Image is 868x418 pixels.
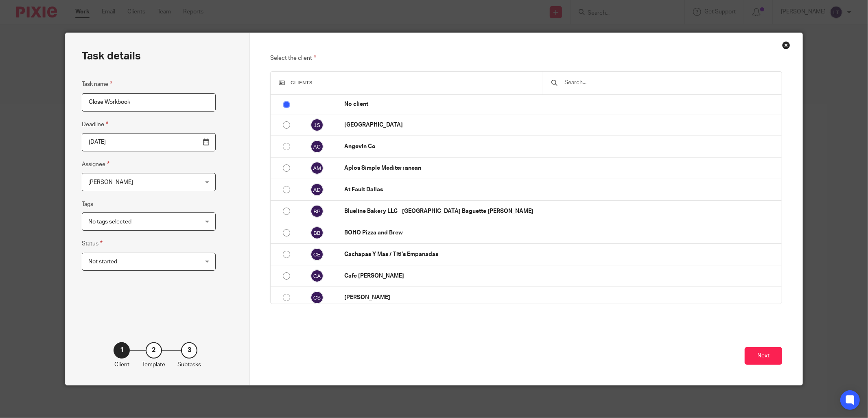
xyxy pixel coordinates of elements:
[291,81,313,85] span: Clients
[344,164,778,172] p: Aplos Simple Mediterranean
[82,133,216,151] input: Pick a date
[782,41,790,49] div: Close this dialog window
[82,49,141,63] h2: Task details
[82,93,216,112] input: Task name
[310,269,324,282] img: svg%3E
[82,200,93,208] label: Tags
[88,179,133,185] span: [PERSON_NAME]
[270,53,782,63] p: Select the client
[82,79,112,89] label: Task name
[310,140,324,153] img: svg%3E
[310,162,324,175] img: svg%3E
[310,183,324,196] img: svg%3E
[82,160,109,169] label: Assignee
[146,342,162,359] div: 2
[344,250,778,258] p: Cachapas Y Mas / Titi's Empanadas
[344,272,778,280] p: Cafe [PERSON_NAME]
[344,100,778,108] p: No client
[310,248,324,261] img: svg%3E
[142,361,165,369] p: Template
[88,259,117,265] span: Not started
[564,78,774,87] input: Search...
[344,121,778,129] p: [GEOGRAPHIC_DATA]
[82,239,103,248] label: Status
[310,205,324,218] img: svg%3E
[88,219,131,225] span: No tags selected
[745,347,782,365] button: Next
[114,342,130,359] div: 1
[344,293,778,302] p: [PERSON_NAME]
[310,118,324,131] img: svg%3E
[310,226,324,239] img: svg%3E
[344,142,778,151] p: Angevin Co
[82,120,108,129] label: Deadline
[177,361,201,369] p: Subtasks
[114,361,129,369] p: Client
[181,342,197,359] div: 3
[310,291,324,304] img: svg%3E
[344,186,778,194] p: At Fault Dallas
[344,229,778,237] p: BOHO Pizza and Brew
[344,207,778,215] p: Blueline Bakery LLC - [GEOGRAPHIC_DATA] Baguette [PERSON_NAME]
